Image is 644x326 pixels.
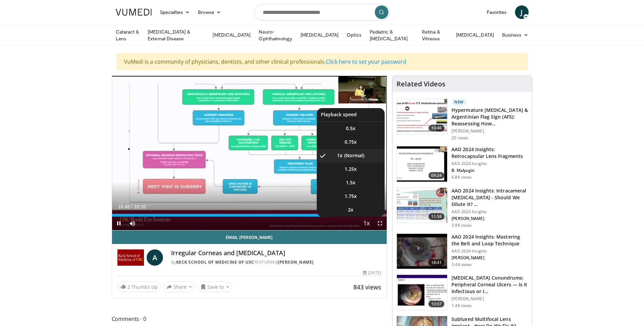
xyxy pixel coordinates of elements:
[428,301,445,307] span: 10:07
[452,209,528,215] p: AAO 2024 Insights
[498,28,533,42] a: Business
[397,146,447,182] img: 01f52a5c-6a53-4eb2-8a1d-dad0d168ea80.150x105_q85_crop-smart_upscale.jpg
[194,5,225,19] a: Browse
[452,135,468,141] p: 20 views
[198,282,232,292] button: Save to
[208,28,255,42] a: [MEDICAL_DATA]
[296,28,343,42] a: [MEDICAL_DATA]
[452,248,528,254] p: AAO 2024 Insights
[116,9,152,16] img: VuMedi Logo
[452,175,472,180] p: 6.8K views
[346,179,355,186] span: 1.5x
[345,139,357,145] span: 0.75x
[397,99,528,141] a: 10:46 New Hypermature [MEDICAL_DATA] & Argentinian Flag Sign (AFS): Reassessing How… [PERSON_NAME...
[483,5,511,19] a: Favorites
[515,5,529,19] a: J
[254,4,390,20] input: Search topics, interventions
[144,28,208,42] a: [MEDICAL_DATA] & External Disease
[326,58,406,65] a: Click here to set your password
[373,217,387,230] button: Fullscreen
[428,125,445,131] span: 10:46
[118,204,130,209] span: 16:48
[397,275,447,310] img: 5ede7c1e-2637-46cb-a546-16fd546e0e1e.150x105_q85_crop-smart_upscale.jpg
[337,152,343,159] span: 1x
[397,188,447,223] img: de733f49-b136-4bdc-9e00-4021288efeb7.150x105_q85_crop-smart_upscale.jpg
[397,80,445,88] h4: Related Videos
[117,249,144,266] img: Keck School of Medicine of USC
[360,217,373,230] button: Playback Rate
[127,284,130,290] span: 2
[452,233,528,247] h3: AAO 2024 Insights: Mastering the Belt and Loop Technique
[112,217,126,230] button: Pause
[452,296,528,302] p: [PERSON_NAME]
[397,233,528,269] a: 18:41 AAO 2024 Insights: Mastering the Belt and Loop Technique AAO 2024 Insights [PERSON_NAME] 3....
[117,53,528,70] div: VuMedi is a community of physicians, dentists, and other clinical professionals.
[353,283,381,291] span: 843 views
[126,217,139,230] button: Mute
[452,146,528,160] h3: AAO 2024 Insights: Retrocapsular Lens Fragments
[452,168,528,173] p: B. Malyugin
[348,206,353,213] span: 2x
[428,259,445,266] span: 18:41
[452,255,528,261] p: [PERSON_NAME]
[452,107,528,127] h3: Hypermature [MEDICAL_DATA] & Argentinian Flag Sign (AFS): Reassessing How…
[164,282,195,292] button: Share
[156,5,194,19] a: Specialties
[428,213,445,220] span: 11:58
[366,28,418,42] a: Pediatric & [MEDICAL_DATA]
[418,28,452,42] a: Retina & Vitreous
[147,249,163,266] a: A
[171,259,382,265] div: By FEATURING
[452,99,466,105] p: New
[452,274,528,295] h3: [MEDICAL_DATA] Conundrums: Peripheral Corneal Ulcers — Is It Infectious or I…
[363,270,381,276] div: [DATE]
[452,216,528,221] p: [PERSON_NAME]
[452,303,472,308] p: 1.4K views
[345,166,357,172] span: 1.25x
[397,99,447,134] img: 40c8dcf9-ac14-45af-8571-bda4a5b229bd.150x105_q85_crop-smart_upscale.jpg
[117,282,161,292] a: 2 Thumbs Up
[112,314,387,323] span: Comments 0
[452,128,528,134] p: [PERSON_NAME]
[255,28,296,42] a: Neuro-Ophthalmology
[452,223,472,228] p: 3.9K views
[112,230,387,244] a: Email [PERSON_NAME]
[176,259,254,265] a: Keck School of Medicine of USC
[452,187,528,208] h3: AAO 2024 Insights: Intracameral [MEDICAL_DATA] - Should We Dilute It? …
[171,249,382,257] h4: Irregular Corneas and [MEDICAL_DATA]
[112,214,387,217] div: Progress Bar
[452,262,472,267] p: 3.4K views
[452,161,528,166] p: AAO 2024 Insights
[397,146,528,182] a: 09:24 AAO 2024 Insights: Retrocapsular Lens Fragments AAO 2024 Insights B. Malyugin 6.8K views
[343,28,365,42] a: Optics
[345,193,357,200] span: 1.75x
[452,28,498,42] a: [MEDICAL_DATA]
[397,187,528,228] a: 11:58 AAO 2024 Insights: Intracameral [MEDICAL_DATA] - Should We Dilute It? … AAO 2024 Insights [...
[397,274,528,310] a: 10:07 [MEDICAL_DATA] Conundrums: Peripheral Corneal Ulcers — Is It Infectious or I… [PERSON_NAME]...
[428,172,445,179] span: 09:24
[346,125,355,132] span: 0.5x
[112,28,144,42] a: Cataract & Lens
[112,76,387,230] video-js: Video Player
[131,204,133,209] span: /
[397,234,447,269] img: 22a3a3a3-03de-4b31-bd81-a17540334f4a.150x105_q85_crop-smart_upscale.jpg
[278,259,314,265] a: [PERSON_NAME]
[134,204,146,209] span: 18:20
